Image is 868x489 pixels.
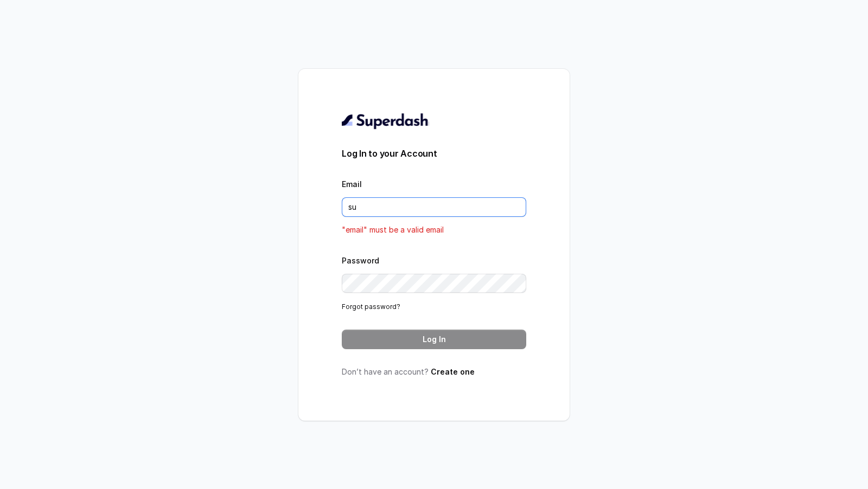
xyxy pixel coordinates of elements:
a: Forgot password? [342,303,400,311]
h3: Log In to your Account [342,147,526,160]
button: Log In [342,330,526,349]
p: "email" must be a valid email [342,223,526,236]
p: Don’t have an account? [342,366,526,377]
label: Password [342,256,379,265]
input: youremail@example.com [342,197,526,217]
img: light.svg [342,112,429,130]
label: Email [342,179,362,189]
a: Create one [431,367,475,376]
